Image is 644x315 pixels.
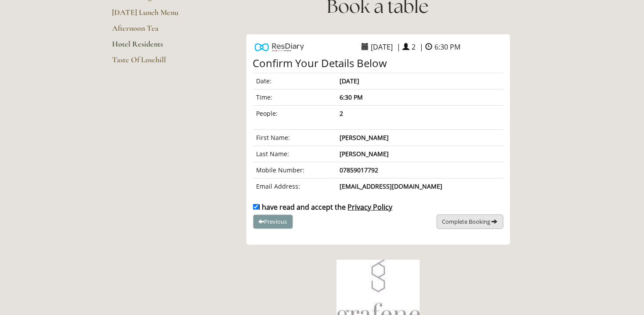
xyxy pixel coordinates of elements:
span: 6:30 PM [432,40,463,54]
button: Complete Booking [437,215,503,229]
a: Hotel Residents [112,39,196,55]
b: 07859017792 [340,166,379,174]
a: Taste Of Losehill [112,55,196,71]
h4: Confirm Your Details Below [253,57,503,69]
span: 2 [409,40,418,54]
img: Powered by ResDiary [255,41,304,54]
td: Date: [253,73,336,89]
b: [EMAIL_ADDRESS][DOMAIN_NAME] [340,182,443,190]
span: [DATE] [369,40,395,54]
td: Mobile Number: [253,162,336,179]
td: First Name: [253,130,336,146]
strong: [DATE] [340,77,360,85]
label: I have read and accept the [253,202,393,212]
strong: 2 [340,109,344,118]
input: I have read and accept the Privacy Policy [253,204,259,210]
span: Privacy Policy [348,202,393,212]
td: Time: [253,89,336,106]
a: [DATE] Lunch Menu [112,7,196,23]
td: Last Name: [253,146,336,162]
b: [PERSON_NAME] [340,133,389,142]
span: Complete Booking [442,218,491,226]
a: Afternoon Tea [112,23,196,39]
strong: 6:30 PM [340,93,363,101]
b: [PERSON_NAME] [340,150,389,158]
td: People: [253,106,336,122]
button: Previous [253,215,293,229]
span: | [397,42,401,52]
td: Email Address: [253,179,336,195]
span: | [420,42,423,52]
